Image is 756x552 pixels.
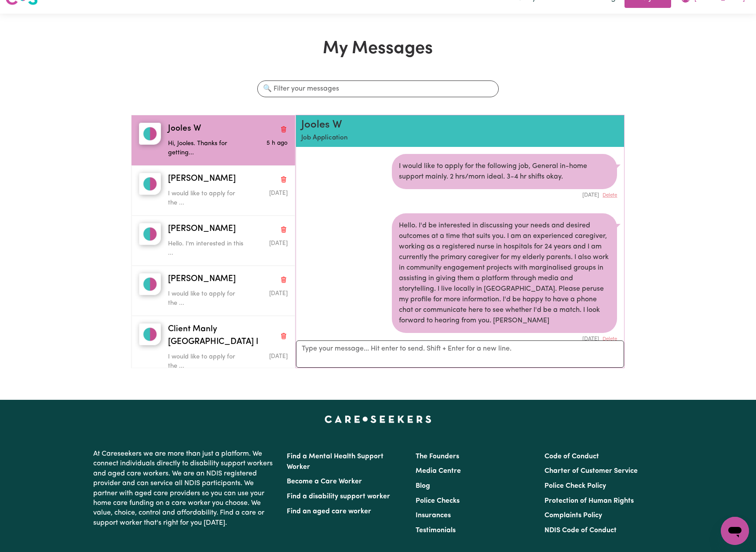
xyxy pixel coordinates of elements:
span: Message sent on July 2, 2025 [269,241,288,246]
img: Client Manly NSW I [139,323,161,345]
h2: Jooles W [301,119,566,132]
button: Trevor J H[PERSON_NAME]Delete conversationI would like to apply for the ...Message sent on August... [131,165,295,216]
p: Job Application [301,133,566,143]
h1: My Messages [131,38,625,59]
a: NDIS Code of Conduct [544,527,617,534]
img: William A [139,273,161,295]
div: I would like to apply for the following job, General in-home support mainly. 2 hrs/morn ideal. 3-... [392,154,617,189]
a: Careseekers home page [325,416,431,423]
a: Find an aged care worker [287,508,371,515]
a: Complaints Policy [544,512,602,519]
a: Become a Care Worker [287,478,362,485]
input: 🔍 Filter your messages [257,80,499,97]
p: Hello. I'm interested in this ... [168,239,248,258]
iframe: Button to launch messaging window [721,517,749,545]
button: Delete [603,192,617,199]
div: Hello. I'd be interested in discussing your needs and desired outcomes at a time that suits you. ... [392,213,617,333]
img: Jooles W [139,123,161,145]
a: Police Check Policy [544,483,606,490]
button: Delete conversation [280,123,288,135]
a: Media Centre [416,468,461,475]
a: Charter of Customer Service [544,468,638,475]
a: Blog [416,483,430,490]
a: Protection of Human Rights [544,497,634,504]
button: Delete conversation [280,173,288,185]
button: Rick R[PERSON_NAME]Delete conversationHello. I'm interested in this ...Message sent on July 2, 2025 [131,216,295,266]
button: Delete conversation [280,223,288,235]
button: Delete conversation [280,274,288,285]
a: Find a disability support worker [287,493,390,500]
span: Client Manly [GEOGRAPHIC_DATA] I [168,323,276,349]
img: Rick R [139,223,161,245]
div: [DATE] [392,189,617,199]
button: Jooles WJooles WDelete conversationHi, Jooles. Thanks for getting...Message sent on August 4, 2025 [131,115,295,165]
p: I would like to apply for the ... [168,189,248,208]
a: The Founders [416,453,459,460]
img: Trevor J H [139,173,161,195]
a: Code of Conduct [544,453,599,460]
p: I would like to apply for the ... [168,289,248,308]
span: Jooles W [168,123,201,135]
span: Message sent on April 4, 2025 [269,291,288,296]
span: [PERSON_NAME] [168,173,236,186]
p: Hi, Jooles. Thanks for getting... [168,139,248,158]
button: Delete conversation [280,330,288,342]
span: [PERSON_NAME] [168,223,236,236]
a: Find a Mental Health Support Worker [287,453,383,471]
a: Testimonials [416,527,456,534]
p: At Careseekers we are more than just a platform. We connect individuals directly to disability su... [93,446,276,531]
span: Message sent on August 4, 2025 [267,140,288,146]
a: Insurances [416,512,451,519]
button: Delete [603,336,617,343]
span: [PERSON_NAME] [168,273,236,286]
a: Police Checks [416,497,460,504]
div: [DATE] [392,333,617,343]
p: I would like to apply for the ... [168,352,248,371]
button: Client Manly NSW IClient Manly [GEOGRAPHIC_DATA] IDelete conversationI would like to apply for th... [131,316,295,379]
span: Message sent on April 4, 2025 [269,354,288,359]
span: Message sent on August 3, 2025 [269,190,288,196]
button: William A[PERSON_NAME]Delete conversationI would like to apply for the ...Message sent on April 4... [131,266,295,316]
